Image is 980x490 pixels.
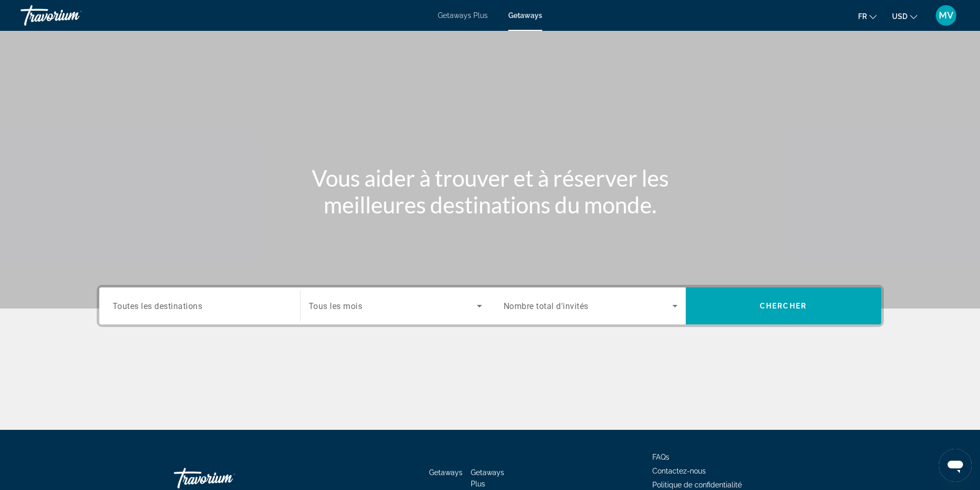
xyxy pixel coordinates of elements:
[438,11,488,20] a: Getaways Plus
[858,9,877,24] button: Change language
[933,5,959,26] button: User Menu
[652,467,706,475] a: Contactez-nous
[21,2,123,29] a: Travorium
[99,287,881,324] div: Search widget
[309,301,363,311] span: Tous les mois
[113,301,203,311] span: Toutes les destinations
[429,468,462,477] a: Getaways
[504,301,589,311] span: Nombre total d'invités
[858,12,867,21] span: fr
[892,9,917,24] button: Change currency
[939,449,972,482] iframe: Bouton de lancement de la fenêtre de messagerie
[652,453,669,461] a: FAQs
[113,300,287,313] input: Select destination
[939,10,953,21] span: MV
[686,287,881,324] button: Search
[652,481,742,489] a: Politique de confidentialité
[760,302,807,310] span: Chercher
[297,165,683,218] h1: Vous aider à trouver et à réserver les meilleures destinations du monde.
[892,12,907,21] span: USD
[508,11,542,20] a: Getaways
[471,468,504,488] a: Getaways Plus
